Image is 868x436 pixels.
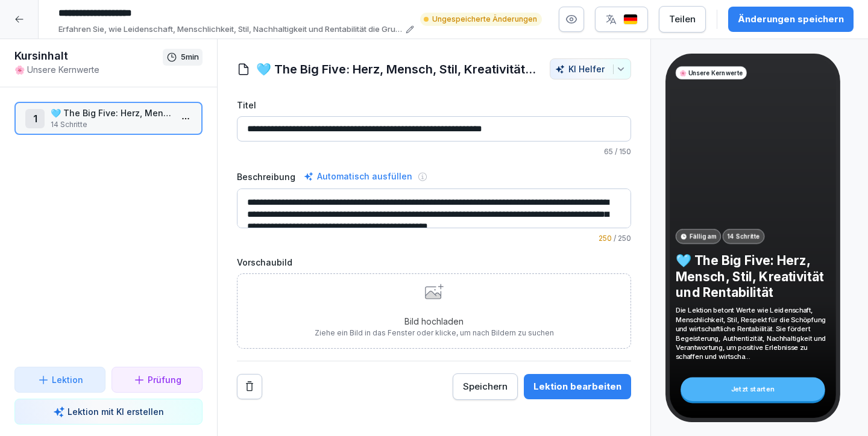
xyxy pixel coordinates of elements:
[669,13,696,26] div: Teilen
[659,6,706,33] button: Teilen
[727,232,759,241] p: 14 Schritte
[181,51,199,63] p: 5 min
[550,58,631,79] button: KI Helfer
[676,305,830,361] p: Die Lektion betont Werte wie Leidenschaft, Menschlichkeit, Stil, Respekt für die Schöpfung und wi...
[14,63,163,76] p: 🌸 Unsere Kernwerte
[533,380,621,393] div: Lektion bearbeiten
[256,60,538,78] h1: 🩵 The Big Five: Herz, Mensch, Stil, Kreativität und Rentabilität
[301,169,415,184] div: Automatisch ausfüllen
[14,102,203,135] div: 1🩵 The Big Five: Herz, Mensch, Stil, Kreativität und Rentabilität14 Schritte
[14,49,163,63] h1: Kursinhalt
[14,399,203,425] button: Lektion mit KI erstellen
[237,99,631,111] label: Titel
[524,374,631,399] button: Lektion bearbeiten
[690,232,716,241] p: Fällig am
[237,170,295,183] label: Beschreibung
[599,234,612,243] span: 250
[51,119,171,130] p: 14 Schritte
[604,147,613,156] span: 65
[237,146,631,157] p: / 150
[237,374,262,399] button: Remove
[679,69,743,78] p: 🌸 Unsere Kernwerte
[681,378,825,401] div: Jetzt starten
[738,13,844,26] div: Änderungen speichern
[25,109,45,128] div: 1
[432,14,537,25] p: Ungespeicherte Änderungen
[52,373,83,386] p: Lektion
[555,64,626,74] div: KI Helfer
[58,23,402,36] p: Erfahren Sie, wie Leidenschaft, Menschlichkeit, Stil, Nachhaltigkeit und Rentabilität die Grundla...
[315,315,554,328] p: Bild hochladen
[676,252,830,301] p: 🩵 The Big Five: Herz, Mensch, Stil, Kreativität und Rentabilität
[237,233,631,244] p: / 250
[453,373,518,400] button: Speichern
[148,373,181,386] p: Prüfung
[237,256,631,269] label: Vorschaubild
[463,380,508,393] div: Speichern
[14,367,105,393] button: Lektion
[315,328,554,338] p: Ziehe ein Bild in das Fenster oder klicke, um nach Bildern zu suchen
[112,367,203,393] button: Prüfung
[68,405,164,418] p: Lektion mit KI erstellen
[51,107,171,119] p: 🩵 The Big Five: Herz, Mensch, Stil, Kreativität und Rentabilität
[728,7,854,32] button: Änderungen speichern
[623,14,638,25] img: de.svg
